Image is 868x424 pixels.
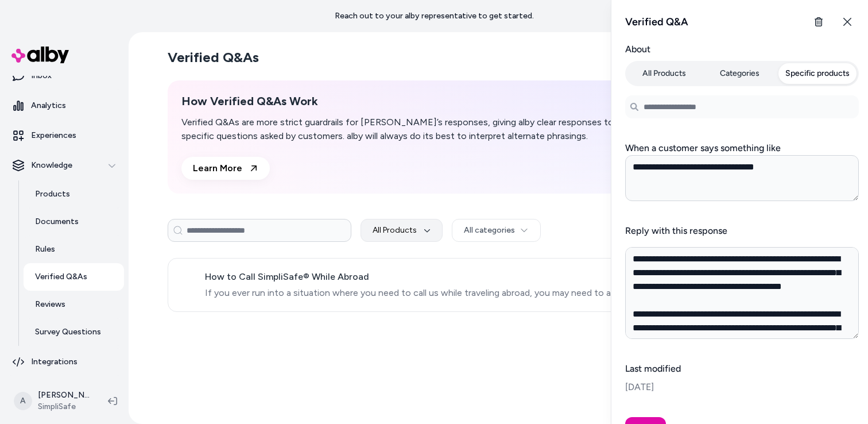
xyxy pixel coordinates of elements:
[5,62,124,90] a: Inbox
[625,14,688,30] h2: Verified Q&A
[35,216,79,228] p: Documents
[335,10,534,22] p: Reach out to your alby representative to get started.
[31,356,77,368] p: Integrations
[24,291,124,318] a: Reviews
[24,236,124,263] a: Rules
[24,208,124,236] a: Documents
[5,348,124,376] a: Integrations
[24,263,124,291] a: Verified Q&As
[181,115,622,143] p: Verified Q&As are more strict guardrails for [PERSON_NAME]’s responses, giving alby clear respons...
[5,122,124,149] a: Experiences
[31,130,76,141] p: Experiences
[627,63,701,84] button: All Products
[24,180,124,208] a: Products
[24,318,124,346] a: Survey Questions
[35,299,65,310] p: Reviews
[38,390,90,401] p: [PERSON_NAME]
[205,270,685,284] span: How to Call SimpliSafe® While Abroad
[35,326,101,338] p: Survey Questions
[11,47,69,63] img: alby Logo
[625,225,727,236] label: Reply with this response
[361,219,443,242] button: All Products
[181,157,270,180] a: Learn More
[35,244,55,255] p: Rules
[205,286,685,300] span: If you ever run into a situation where you need to call us while traveling abroad, you may need t...
[35,188,70,200] p: Products
[168,48,259,67] h2: Verified Q&As
[38,401,90,413] span: SimpliSafe
[35,271,87,283] p: Verified Q&As
[7,383,99,419] button: A[PERSON_NAME]SimpliSafe
[31,70,52,82] p: Inbox
[778,63,857,84] button: Specific products
[31,100,66,111] p: Analytics
[452,219,541,242] button: All categories
[5,92,124,120] a: Analytics
[703,63,777,84] button: Categories
[14,392,32,410] span: A
[625,380,859,394] span: [DATE]
[625,43,859,56] label: About
[625,142,781,153] label: When a customer says something like
[31,160,72,171] p: Knowledge
[5,152,124,179] button: Knowledge
[181,94,622,109] h2: How Verified Q&As Work
[625,362,859,376] span: Last modified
